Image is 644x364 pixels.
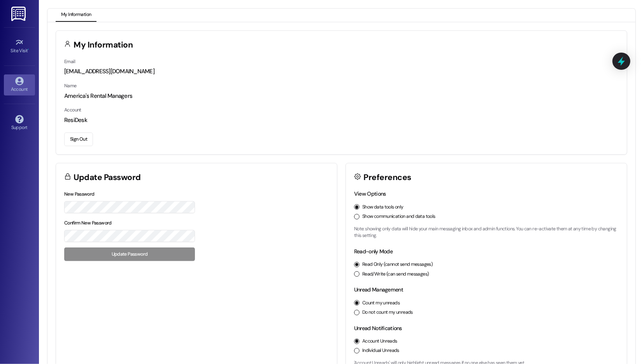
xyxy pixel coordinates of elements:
[362,204,404,211] label: Show data tools only
[362,213,435,220] label: Show communication and data tools
[362,261,433,268] label: Read Only (cannot send messages)
[64,133,93,146] button: Sign Out
[64,116,619,124] div: ResiDesk
[362,271,429,278] label: Read/Write (can send messages)
[64,107,81,113] label: Account
[354,190,386,197] label: View Options
[28,47,29,52] span: •
[354,325,402,332] label: Unread Notifications
[64,191,95,197] label: New Password
[56,9,97,22] button: My Information
[64,83,77,89] label: Name
[362,309,413,316] label: Do not count my unreads
[64,220,112,226] label: Confirm New Password
[64,92,619,100] div: America's Rental Managers
[4,74,35,95] a: Account
[4,113,35,134] a: Support
[364,173,411,182] h3: Preferences
[64,67,619,76] div: [EMAIL_ADDRESS][DOMAIN_NAME]
[354,248,393,255] label: Read-only Mode
[11,7,27,21] img: ResiDesk Logo
[4,36,35,57] a: Site Visit •
[74,173,141,182] h3: Update Password
[64,58,75,65] label: Email
[362,338,397,345] label: Account Unreads
[362,300,400,307] label: Count my unreads
[362,347,399,354] label: Individual Unreads
[354,286,403,293] label: Unread Management
[354,226,619,239] p: Note: showing only data will hide your main messaging inbox and admin functions. You can re-activ...
[74,41,133,49] h3: My Information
